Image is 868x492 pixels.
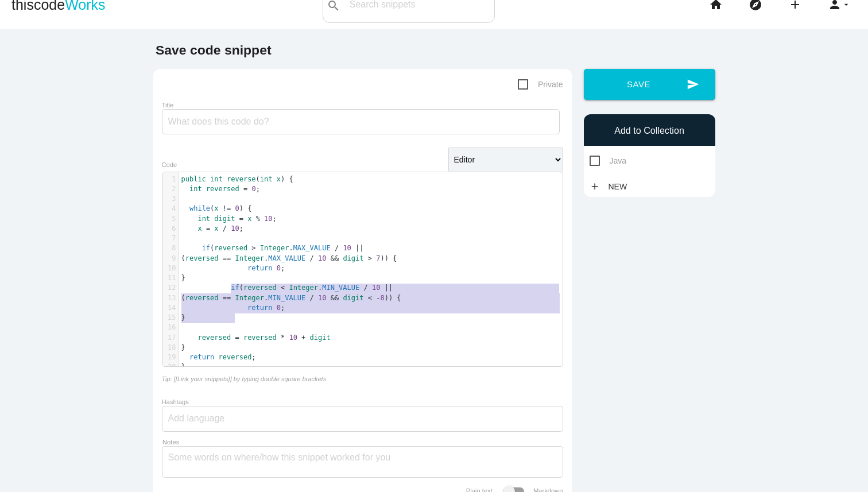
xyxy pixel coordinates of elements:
[162,234,178,243] div: 7
[243,185,247,193] span: =
[162,184,178,194] div: 2
[162,375,327,382] i: Tip: [[Link your snippets]] by typing double square brackets
[343,254,363,262] span: digit
[227,175,256,183] span: reverse
[235,254,264,262] span: Integer
[197,334,231,342] span: reversed
[368,254,372,262] span: >
[584,69,715,100] button: sendSave
[181,175,206,183] span: public
[368,294,372,302] span: <
[231,284,239,292] span: if
[162,175,178,184] div: 1
[181,294,401,302] span: ( . )) {
[247,215,251,223] span: x
[181,175,293,183] span: ( ) {
[181,254,397,262] span: ( . )) {
[181,185,260,193] span: ;
[162,102,174,109] label: Title
[385,284,393,292] span: ||
[181,284,397,292] span: ( .
[181,343,185,351] span: }
[162,109,560,134] input: What does this code do?
[343,244,351,252] span: 10
[162,323,178,332] div: 16
[331,294,339,302] span: &&
[181,363,185,371] span: }
[363,284,367,292] span: /
[223,294,231,302] span: ==
[181,224,244,233] span: ;
[162,254,178,264] div: 9
[235,204,239,212] span: 0
[162,243,178,253] div: 8
[310,294,314,302] span: /
[162,283,178,293] div: 12
[162,352,178,362] div: 19
[214,244,247,252] span: reversed
[189,204,210,212] span: while
[251,185,255,193] span: 0
[376,254,380,262] span: 7
[181,353,256,361] span: ;
[239,215,243,223] span: =
[162,362,178,372] div: 20
[590,176,633,197] a: addNew
[162,333,178,343] div: 17
[185,294,219,302] span: reversed
[687,69,699,100] i: send
[243,284,277,292] span: reversed
[214,224,218,233] span: x
[310,254,314,262] span: /
[243,334,277,342] span: reversed
[301,334,305,342] span: +
[162,273,178,283] div: 11
[162,303,178,313] div: 14
[235,334,239,342] span: =
[231,224,239,233] span: 10
[260,244,289,252] span: Integer
[277,264,281,272] span: 0
[380,294,384,302] span: 8
[277,304,281,312] span: 0
[343,294,363,302] span: digit
[185,254,219,262] span: reversed
[181,274,185,282] span: }
[331,254,339,262] span: &&
[181,304,285,312] span: ;
[277,175,281,183] span: x
[256,215,260,223] span: %
[162,398,189,405] label: Hashtags
[318,254,326,262] span: 10
[251,244,255,252] span: >
[281,284,285,292] span: <
[162,439,179,446] label: Notes
[197,224,201,233] span: x
[189,353,214,361] span: return
[355,244,363,252] span: ||
[162,343,178,352] div: 18
[162,214,178,224] div: 5
[289,284,318,292] span: Integer
[590,126,710,136] h6: Add to Collection
[197,215,210,223] span: int
[162,194,178,204] div: 3
[260,175,273,183] span: int
[162,264,178,273] div: 10
[210,175,223,183] span: int
[181,264,285,272] span: ;
[181,244,368,252] span: ( .
[162,293,178,303] div: 13
[162,161,177,168] label: Code
[335,244,339,252] span: /
[590,176,600,197] i: add
[206,185,239,193] span: reversed
[247,264,272,272] span: return
[156,42,272,57] b: Save code snippet
[181,313,185,321] span: }
[223,254,231,262] span: ==
[268,254,305,262] span: MAX_VALUE
[181,215,277,223] span: ;
[168,406,237,431] input: Add language
[162,204,178,214] div: 4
